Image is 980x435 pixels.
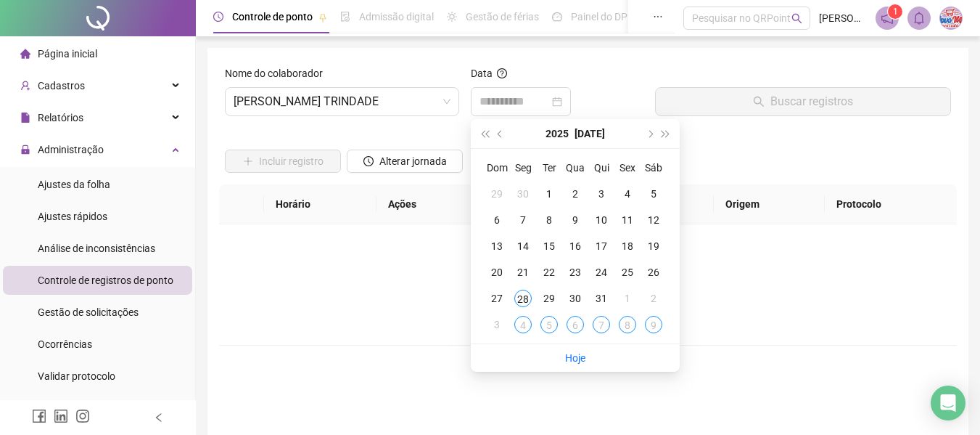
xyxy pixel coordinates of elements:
[567,290,584,307] div: 30
[38,48,97,60] span: Página inicial
[641,207,667,233] td: 2025-07-12
[645,211,662,229] div: 12
[38,112,83,123] span: Relatórios
[484,233,510,259] td: 2025-07-13
[488,237,506,255] div: 13
[510,233,536,259] td: 2025-07-14
[213,12,223,22] span: clock-circle
[38,211,107,222] span: Ajustes rápidos
[536,259,562,285] td: 2025-07-22
[484,181,510,207] td: 2025-06-29
[588,155,614,181] th: Qui
[655,87,951,116] button: Buscar registros
[477,119,493,148] button: super-prev-year
[593,316,610,333] div: 7
[658,119,674,148] button: super-next-year
[510,207,536,233] td: 2025-07-07
[363,156,374,166] span: clock-circle
[38,179,110,190] span: Ajustes da folha
[20,49,30,59] span: home
[514,316,532,333] div: 4
[593,185,610,203] div: 3
[20,81,30,91] span: user-add
[645,316,662,333] div: 9
[641,312,667,338] td: 2025-08-09
[540,185,558,203] div: 1
[447,12,457,22] span: sun
[484,285,510,312] td: 2025-07-27
[234,88,450,115] span: FABIO ALCANTARA TRINDADE
[510,285,536,312] td: 2025-07-28
[588,285,614,312] td: 2025-07-31
[562,207,588,233] td: 2025-07-09
[588,181,614,207] td: 2025-07-03
[38,306,139,318] span: Gestão de solicitações
[510,259,536,285] td: 2025-07-21
[471,68,493,79] span: Data
[593,290,610,307] div: 31
[540,264,558,281] div: 22
[376,184,476,224] th: Ações
[562,181,588,207] td: 2025-07-02
[536,312,562,338] td: 2025-08-05
[641,285,667,312] td: 2025-08-02
[536,285,562,312] td: 2025-07-29
[514,264,532,281] div: 21
[38,275,173,286] span: Controle de registros de ponto
[497,68,507,78] span: question-circle
[20,113,30,123] span: file
[514,211,532,229] div: 7
[225,150,341,173] button: Incluir registro
[536,207,562,233] td: 2025-07-08
[488,264,506,281] div: 20
[881,12,894,25] span: notification
[514,185,532,203] div: 30
[488,316,506,333] div: 3
[562,233,588,259] td: 2025-07-16
[347,157,463,168] a: Alterar jornada
[236,294,939,310] div: Não há dados
[510,312,536,338] td: 2025-08-04
[614,155,641,181] th: Sex
[154,412,164,423] span: left
[38,144,104,155] span: Administração
[540,211,558,229] div: 8
[488,290,506,307] div: 27
[545,119,569,148] button: year panel
[540,290,558,307] div: 29
[614,312,641,338] td: 2025-08-08
[619,185,636,203] div: 4
[888,4,902,19] sup: 1
[641,259,667,285] td: 2025-07-26
[552,12,562,22] span: dashboard
[614,259,641,285] td: 2025-07-25
[38,338,92,350] span: Ocorrências
[347,150,463,173] button: Alterar jornada
[593,264,610,281] div: 24
[510,181,536,207] td: 2025-06-30
[20,145,30,155] span: lock
[484,207,510,233] td: 2025-07-06
[619,264,636,281] div: 25
[825,184,957,224] th: Protocolo
[54,409,68,423] span: linkedin
[540,316,558,333] div: 5
[567,237,584,255] div: 16
[614,181,641,207] td: 2025-07-04
[940,7,962,29] img: 30682
[75,409,90,423] span: instagram
[565,352,585,364] a: Hoje
[791,13,802,24] span: search
[588,312,614,338] td: 2025-08-07
[819,10,867,26] span: [PERSON_NAME]
[225,65,332,81] label: Nome do colaborador
[571,11,627,23] span: Painel do DP
[484,312,510,338] td: 2025-08-03
[340,12,350,22] span: file-done
[562,312,588,338] td: 2025-08-06
[931,386,965,420] div: Open Intercom Messenger
[653,12,663,22] span: ellipsis
[593,211,610,229] div: 10
[593,237,610,255] div: 17
[536,155,562,181] th: Ter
